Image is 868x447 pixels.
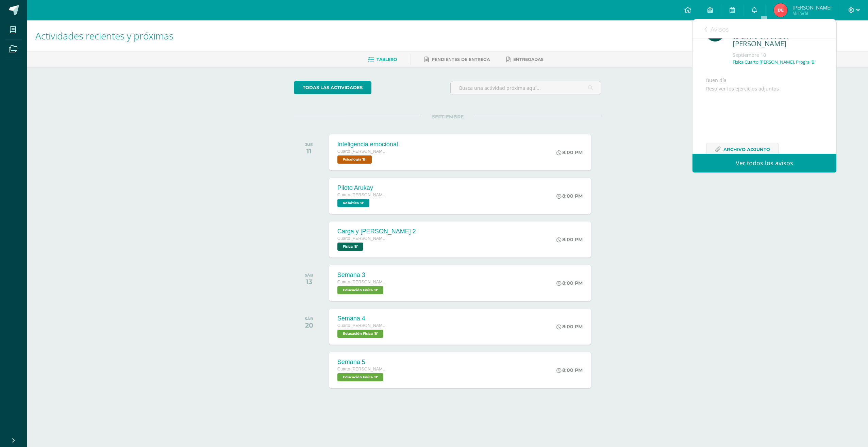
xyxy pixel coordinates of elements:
[792,4,832,11] span: [PERSON_NAME]
[368,54,397,65] a: Tablero
[706,143,779,156] a: Archivo Adjunto
[337,199,369,207] span: Robótica 'B'
[337,315,388,322] div: Semana 4
[733,52,823,59] div: Septiembre 10
[723,143,770,156] span: Archivo Adjunto
[337,286,383,294] span: Educación Física 'B'
[337,236,388,241] span: Cuarto [PERSON_NAME]. Progra
[556,236,583,243] div: 8:00 PM
[733,32,823,48] div: te envió un aviso: Ejercicio
[337,193,388,197] span: Cuarto [PERSON_NAME]. Progra
[337,359,388,366] div: Semana 5
[337,141,398,148] div: Inteligencia emocional
[432,57,490,62] span: Pendientes de entrega
[556,280,583,286] div: 8:00 PM
[305,316,313,321] div: SÁB
[305,273,313,278] div: SÁB
[513,57,544,62] span: Entregadas
[424,54,490,65] a: Pendientes de entrega
[337,271,388,279] div: Semana 3
[337,149,388,154] span: Cuarto [PERSON_NAME]. Progra
[556,324,583,330] div: 8:00 PM
[792,10,832,16] span: Mi Perfil
[774,3,787,17] img: 4cf15d57d07b0c6be4d9415868b44227.png
[337,280,388,284] span: Cuarto [PERSON_NAME]. Progra
[337,373,383,381] span: Educación Física 'B'
[337,228,416,235] div: Carga y [PERSON_NAME] 2
[421,114,474,120] span: SEPTIEMBRE
[711,25,729,33] span: Avisos
[337,184,388,192] div: Piloto Arukay
[305,321,313,329] div: 20
[337,330,383,338] span: Educación Física 'B'
[556,193,583,199] div: 8:00 PM
[556,149,583,155] div: 8:00 PM
[506,54,544,65] a: Entregadas
[305,147,313,155] div: 11
[294,81,371,94] a: todas las Actividades
[692,154,836,172] a: Ver todos los avisos
[451,81,601,95] input: Busca una actividad próxima aquí...
[556,367,583,373] div: 8:00 PM
[337,243,363,251] span: Fisica 'B'
[35,29,173,42] span: Actividades recientes y próximas
[337,367,388,371] span: Cuarto [PERSON_NAME]. Progra
[337,155,372,164] span: Psicología 'B'
[706,76,823,164] div: Buen día Resolver los ejercicios adjuntos
[733,59,816,65] p: Fisica Cuarto [PERSON_NAME]. Progra 'B'
[305,142,313,147] div: JUE
[377,57,397,62] span: Tablero
[337,323,388,328] span: Cuarto [PERSON_NAME]. Progra
[305,278,313,286] div: 13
